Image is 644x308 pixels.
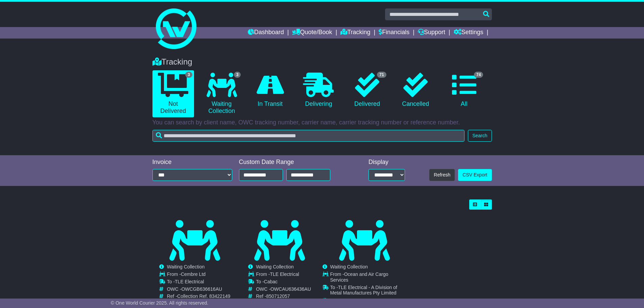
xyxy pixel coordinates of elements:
[418,27,445,39] a: Support
[330,285,407,298] td: To -
[167,293,231,299] td: Ref -
[256,286,311,294] td: OWC -
[443,70,485,110] a: 74 All
[152,70,194,117] a: 3 Not Delivered
[248,27,284,39] a: Dashboard
[344,298,385,303] span: OWCAU636375AU
[111,300,209,306] span: © One World Courier 2025. All rights reserved.
[346,70,388,110] a: 71 Delivered
[330,271,407,285] td: From -
[239,159,348,166] div: Custom Date Range
[167,264,205,269] span: Waiting Collection
[249,70,291,110] a: In Transit
[234,72,241,78] span: 3
[177,293,230,299] span: Collection Ref. 83422149
[256,264,294,269] span: Waiting Collection
[264,279,278,284] span: Cabac
[152,159,232,166] div: Invoice
[256,271,311,279] td: From -
[298,70,339,110] a: Delivering
[379,27,409,39] a: Financials
[149,57,495,67] div: Tracking
[330,264,368,269] span: Waiting Collection
[256,293,311,299] td: Ref -
[368,159,405,166] div: Display
[468,130,492,142] button: Search
[330,285,397,296] span: TLE Electrical - A Division of Metal Manufactures Pty Limited
[292,27,332,39] a: Quote/Book
[458,169,492,181] a: CSV Export
[474,72,483,78] span: 74
[270,271,299,277] span: TLE Electrical
[429,169,455,181] button: Refresh
[175,279,204,284] span: TLE Electrical
[256,279,311,286] td: To -
[185,72,192,78] span: 3
[167,286,231,294] td: OWC -
[454,27,483,39] a: Settings
[330,298,407,305] td: OWC -
[340,27,370,39] a: Tracking
[377,72,386,78] span: 71
[395,70,436,110] a: Cancelled
[152,119,492,126] p: You can search by client name, OWC tracking number, carrier name, carrier tracking number or refe...
[167,279,231,286] td: To -
[181,271,206,277] span: Cembre Ltd
[266,293,290,299] span: 850712057
[181,286,222,292] span: OWCGB636616AU
[270,286,311,292] span: OWCAU636436AU
[201,70,242,117] a: 3 Waiting Collection
[330,271,388,283] span: Ocean and Air Cargo Services
[167,271,231,279] td: From -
